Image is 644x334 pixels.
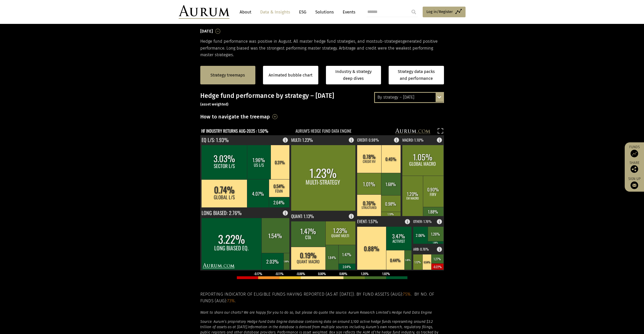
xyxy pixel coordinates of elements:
a: Events [340,7,355,17]
a: Sign up [627,177,641,189]
span: sub-strategies [375,39,403,44]
div: Share [627,161,641,173]
a: Funds [627,145,641,157]
a: ESG [296,7,309,17]
img: Share this post [631,165,638,173]
div: By strategy – [DATE] [375,93,443,102]
h5: Reporting indicator of eligible funds having reported (as at [DATE]). By fund assets (Aug): . By ... [200,291,444,305]
h3: How to navigate the treemap [200,112,270,121]
h3: [DATE] [200,27,213,35]
img: Aurum [179,5,229,19]
span: Log in/Register [426,9,453,15]
img: Sign up to our newsletter [631,181,638,189]
em: Source: Aurum’s proprietary Hedge Fund Data Engine database containing data on around 3,100 activ... [200,320,433,329]
a: Data & Insights [258,7,293,17]
small: (asset weighted) [200,102,229,107]
a: Strategy treemaps [210,72,245,79]
p: Hedge fund performance was positive in August. All master hedge fund strategies, and most generat... [200,38,444,58]
a: Strategy data packs and performance [389,66,444,84]
h3: Hedge fund performance by strategy – [DATE] [200,92,444,107]
a: Animated bubble chart [269,72,312,79]
em: Want to share our charts? We are happy for you to do so, but please do quote the source: Aurum Re... [200,310,432,315]
img: Access Funds [631,150,638,157]
input: Submit [409,7,419,17]
a: Industry & strategy deep dives [326,66,381,84]
span: 75% [403,292,411,297]
a: About [237,7,254,17]
span: 73% [227,298,235,303]
a: Log in/Register [423,7,466,17]
a: Solutions [313,7,336,17]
